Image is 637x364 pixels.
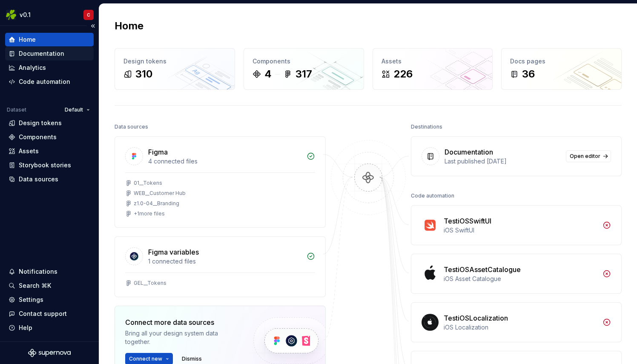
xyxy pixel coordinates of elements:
[19,267,57,276] div: Notifications
[19,324,32,332] div: Help
[5,144,94,158] a: Assets
[20,11,31,19] div: v0.1
[115,121,148,133] div: Data sources
[182,355,202,362] span: Dismiss
[264,67,272,81] div: 4
[19,161,71,169] div: Storybook stories
[61,104,94,116] button: Default
[115,19,143,33] h2: Home
[148,247,199,257] div: Figma variables
[382,57,484,66] div: Assets
[87,20,99,32] button: Collapse sidebar
[522,67,535,81] div: 36
[134,190,186,197] div: WEB__Customer Hub
[5,265,94,278] button: Notifications
[19,175,58,183] div: Data sources
[148,257,301,266] div: 1 connected files
[501,48,622,90] a: Docs pages36
[125,317,239,327] div: Connect more data sources
[5,116,94,130] a: Design tokens
[411,121,442,133] div: Destinations
[5,293,94,307] a: Settings
[510,57,613,66] div: Docs pages
[5,158,94,172] a: Storybook stories
[2,6,97,24] button: v0.1C
[566,150,611,162] a: Open editor
[19,77,70,86] div: Code automation
[5,321,94,335] button: Help
[6,10,16,20] img: 56b5df98-d96d-4d7e-807c-0afdf3bdaefa.png
[244,48,364,90] a: Components4317
[5,75,94,89] a: Code automation
[19,281,51,290] div: Search ⌘K
[5,172,94,186] a: Data sources
[411,190,454,202] div: Code automation
[444,323,598,332] div: iOS Localization
[393,67,413,81] div: 226
[445,157,561,166] div: Last published [DATE]
[134,210,165,217] div: + 1 more files
[7,106,26,113] div: Dataset
[373,48,493,90] a: Assets226
[87,11,90,18] div: C
[19,133,57,141] div: Components
[444,216,491,226] div: TestiOSSwiftUI
[134,280,166,287] div: GEL__Tokens
[148,157,301,166] div: 4 connected files
[28,349,71,357] svg: Supernova Logo
[5,307,94,321] button: Contact support
[135,67,152,81] div: 310
[123,57,226,66] div: Design tokens
[65,106,83,113] span: Default
[134,180,162,186] div: 01__Tokens
[19,295,43,304] div: Settings
[134,200,179,207] div: z1.0-04__Branding
[444,226,598,235] div: iOS SwiftUI
[5,47,94,60] a: Documentation
[125,329,239,346] div: Bring all your design system data together.
[115,48,235,90] a: Design tokens310
[253,57,355,66] div: Components
[129,355,162,362] span: Connect new
[19,35,36,44] div: Home
[5,61,94,75] a: Analytics
[444,313,508,323] div: TestiOSLocalization
[570,153,600,160] span: Open editor
[19,49,64,58] div: Documentation
[19,63,46,72] div: Analytics
[19,119,62,127] div: Design tokens
[19,310,67,318] div: Contact support
[115,136,326,228] a: Figma4 connected files01__TokensWEB__Customer Hubz1.0-04__Branding+1more files
[5,33,94,46] a: Home
[148,147,168,157] div: Figma
[445,147,493,157] div: Documentation
[296,67,312,81] div: 317
[5,279,94,292] button: Search ⌘K
[5,130,94,144] a: Components
[19,147,39,155] div: Assets
[444,264,521,275] div: TestiOSAssetCatalogue
[115,236,326,297] a: Figma variables1 connected filesGEL__Tokens
[444,275,598,283] div: iOS Asset Catalogue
